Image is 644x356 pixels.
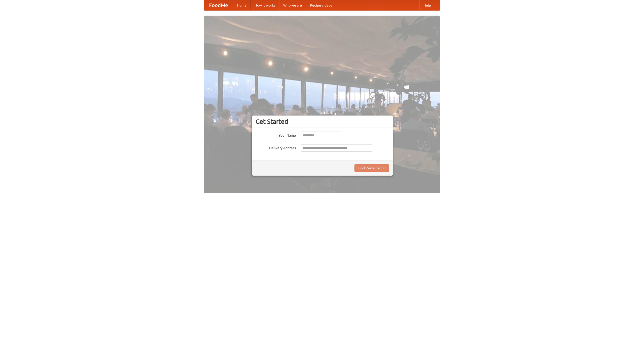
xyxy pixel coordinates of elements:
a: Help [419,0,435,10]
a: Home [233,0,251,10]
h3: Get Started [256,118,389,125]
a: Recipe videos [306,0,336,10]
a: Who we are [279,0,306,10]
label: Delivery Address [256,144,296,150]
a: FoodMe [204,0,233,10]
a: How it works [251,0,279,10]
button: Find Restaurants! [354,164,389,172]
label: Your Name [256,132,296,138]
